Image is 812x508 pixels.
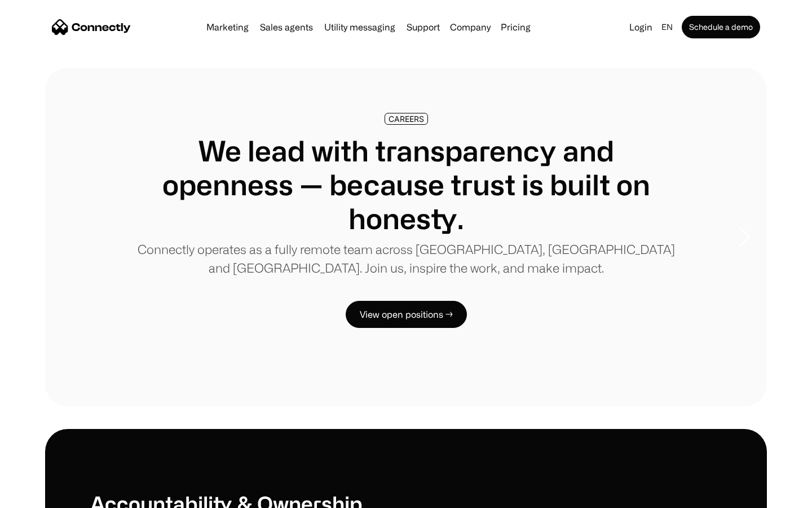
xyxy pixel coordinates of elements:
a: Pricing [496,23,535,32]
div: en [657,19,679,35]
aside: Language selected: English [11,487,68,504]
a: Login [625,19,657,35]
ul: Language list [23,488,68,504]
a: Schedule a demo [682,16,760,38]
div: next slide [722,181,767,294]
a: Marketing [202,23,253,32]
a: Utility messaging [320,23,400,32]
a: Support [402,23,444,32]
div: carousel [45,68,767,406]
div: Company [447,19,494,35]
div: Company [450,19,491,35]
a: Sales agents [255,23,317,32]
div: CAREERS [389,115,424,123]
div: 1 of 8 [45,68,767,406]
div: en [661,19,673,35]
p: Connectly operates as a fully remote team across [GEOGRAPHIC_DATA], [GEOGRAPHIC_DATA] and [GEOGRA... [135,240,677,277]
a: View open positions → [346,301,467,328]
a: home [52,19,131,36]
h1: We lead with transparency and openness — because trust is built on honesty. [135,134,677,235]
